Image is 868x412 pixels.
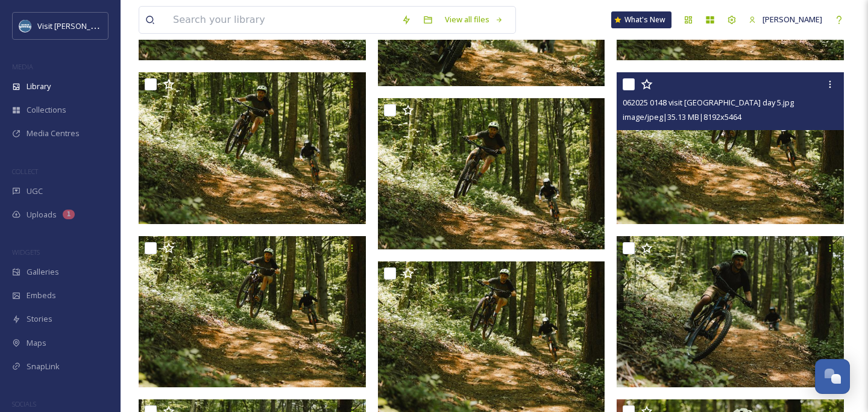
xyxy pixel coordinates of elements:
img: 062025 0147 visit haywood day 5.jpg [139,236,366,388]
input: Search your library [167,7,395,33]
a: [PERSON_NAME] [743,8,828,31]
span: Media Centres [27,128,80,139]
img: 062025 0112 visit haywood day 5.jpg [617,236,844,388]
span: UGC [27,186,43,197]
span: image/jpeg | 35.13 MB | 8192 x 5464 [623,111,741,122]
button: Open Chat [815,359,850,394]
div: 1 [63,210,75,219]
span: Galleries [27,266,59,278]
span: Stories [27,313,52,325]
span: MEDIA [12,62,33,71]
span: SnapLink [27,361,60,372]
span: 062025 0148 visit [GEOGRAPHIC_DATA] day 5.jpg [623,97,794,108]
span: Embeds [27,290,56,301]
img: 062025 0154 visit haywood day 5.jpg [378,98,605,250]
span: SOCIALS [12,399,36,408]
span: WIDGETS [12,248,40,257]
img: 062025 0151 visit haywood day 5.jpg [139,72,366,224]
span: Maps [27,337,46,349]
img: 062025 0148 visit haywood day 5.jpg [617,72,844,224]
span: [PERSON_NAME] [763,14,822,25]
span: Collections [27,104,66,116]
span: COLLECT [12,167,38,176]
a: What's New [611,11,671,28]
span: Library [27,81,51,92]
img: images.png [19,20,31,32]
span: Visit [PERSON_NAME] [37,20,114,31]
a: View all files [439,8,509,31]
span: Uploads [27,209,57,220]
